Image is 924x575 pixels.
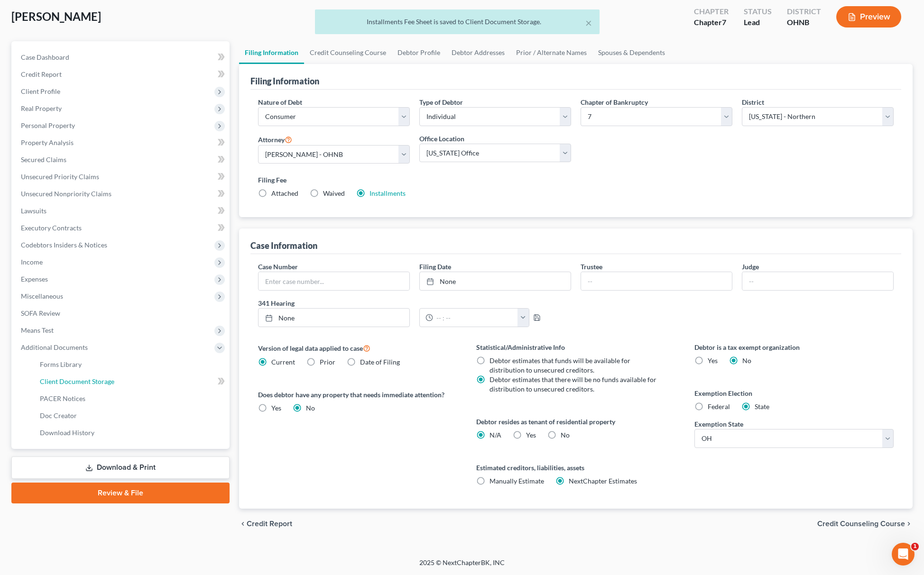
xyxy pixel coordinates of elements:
[21,190,111,198] span: Unsecured Nonpriority Claims
[817,520,913,528] button: Credit Counseling Course chevron_right
[360,358,400,366] span: Date of Filing
[694,419,743,429] label: Exemption State
[323,189,345,197] span: Waived
[258,262,298,272] label: Case Number
[446,41,510,64] a: Debtor Addresses
[694,6,729,17] div: Chapter
[694,342,894,352] label: Debtor is a tax exempt organization
[419,262,451,272] label: Filing Date
[40,360,82,368] span: Forms Library
[21,70,62,78] span: Credit Report
[258,134,292,145] label: Attorney
[744,6,772,17] div: Status
[21,343,88,351] span: Additional Documents
[271,189,298,197] span: Attached
[708,402,730,411] span: Federal
[21,207,46,215] span: Lawsuits
[433,309,518,327] input: -- : --
[21,309,60,317] span: SOFA Review
[708,356,718,365] span: Yes
[320,358,335,366] span: Prior
[271,404,281,412] span: Yes
[21,258,43,266] span: Income
[755,402,769,411] span: State
[40,394,85,402] span: PACER Notices
[742,262,759,272] label: Judge
[490,375,656,393] span: Debtor estimates that there will be no funds available for distribution to unsecured creditors.
[787,6,821,17] div: District
[836,6,901,27] button: Preview
[476,417,675,427] label: Debtor resides as tenant of residential property
[13,168,230,185] a: Unsecured Priority Claims
[490,356,630,374] span: Debtor estimates that funds will be available for distribution to unsecured creditors.
[259,309,409,327] a: None
[271,358,295,366] span: Current
[32,373,230,390] a: Client Document Storage
[13,49,230,66] a: Case Dashboard
[592,41,671,64] a: Spouses & Dependents
[510,41,592,64] a: Prior / Alternate Names
[239,41,304,64] a: Filing Information
[250,240,317,251] div: Case Information
[742,356,751,365] span: No
[905,520,913,528] i: chevron_right
[21,326,54,334] span: Means Test
[21,121,75,129] span: Personal Property
[911,543,919,550] span: 1
[13,151,230,168] a: Secured Claims
[13,134,230,151] a: Property Analysis
[258,390,457,400] label: Does debtor have any property that needs immediate attention?
[21,173,99,181] span: Unsecured Priority Claims
[304,41,392,64] a: Credit Counseling Course
[561,431,570,439] span: No
[21,292,63,300] span: Miscellaneous
[13,219,230,237] a: Executory Contracts
[192,558,732,575] div: 2025 © NextChapterBK, INC
[21,224,82,232] span: Executory Contracts
[21,53,69,61] span: Case Dashboard
[392,41,446,64] a: Debtor Profile
[694,388,894,398] label: Exemption Election
[40,377,114,385] span: Client Document Storage
[239,520,292,528] button: chevron_left Credit Report
[32,407,230,424] a: Doc Creator
[11,456,230,479] a: Download & Print
[21,87,60,95] span: Client Profile
[40,429,94,437] span: Download History
[13,185,230,202] a: Unsecured Nonpriority Claims
[419,134,464,144] label: Office Location
[258,175,894,185] label: Filing Fee
[581,272,732,290] input: --
[21,138,74,146] span: Property Analysis
[817,520,905,528] span: Credit Counseling Course
[21,241,107,249] span: Codebtors Insiders & Notices
[323,17,592,27] div: Installments Fee Sheet is saved to Client Document Storage.
[585,17,592,28] button: ×
[420,272,571,290] a: None
[581,262,602,272] label: Trustee
[250,75,319,87] div: Filing Information
[258,97,302,107] label: Nature of Debt
[13,66,230,83] a: Credit Report
[21,104,62,112] span: Real Property
[476,342,675,352] label: Statistical/Administrative Info
[258,342,457,354] label: Version of legal data applied to case
[32,424,230,441] a: Download History
[419,97,463,107] label: Type of Debtor
[11,483,230,503] a: Review & File
[892,543,915,566] iframe: Intercom live chat
[32,390,230,407] a: PACER Notices
[526,431,536,439] span: Yes
[370,189,406,197] a: Installments
[742,97,764,107] label: District
[21,155,66,164] span: Secured Claims
[253,298,576,308] label: 341 Hearing
[581,97,648,107] label: Chapter of Bankruptcy
[21,275,48,283] span: Expenses
[239,520,247,528] i: chevron_left
[40,411,77,420] span: Doc Creator
[476,463,675,473] label: Estimated creditors, liabilities, assets
[490,477,544,485] span: Manually Estimate
[259,272,409,290] input: Enter case number...
[13,305,230,322] a: SOFA Review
